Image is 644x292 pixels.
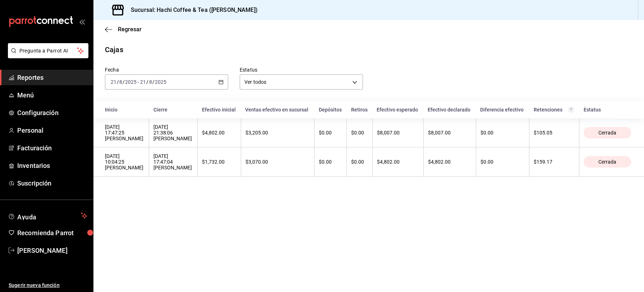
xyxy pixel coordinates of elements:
span: / [146,79,148,85]
div: Depósitos [319,107,342,113]
div: $3,205.00 [245,130,310,136]
span: Cerrada [595,130,619,136]
div: [DATE] 17:47:04 [PERSON_NAME] [153,153,193,170]
span: Suscripción [17,178,87,188]
div: Cierre [153,107,193,113]
div: Diferencia efectivo [480,107,525,113]
div: $159.17 [534,159,575,165]
div: [DATE] 10:04:25 [PERSON_NAME] [105,153,144,170]
span: Sugerir nueva función [9,282,87,289]
div: Cajas [105,44,123,55]
input: ---- [155,79,167,85]
span: Ayuda [17,211,78,220]
a: Pregunta a Parrot AI [5,52,88,60]
div: Retiros [351,107,368,113]
span: / [123,79,125,85]
label: Estatus [240,67,363,72]
div: Ver todos [240,74,363,90]
div: $0.00 [319,130,342,136]
span: [PERSON_NAME] [17,246,87,255]
div: $0.00 [480,130,525,136]
div: $0.00 [480,159,525,165]
div: Ventas efectivo en sucursal [245,107,310,113]
span: Facturación [17,143,87,153]
input: ---- [125,79,137,85]
span: / [117,79,119,85]
div: $3,070.00 [245,159,310,165]
div: $4,802.00 [377,159,419,165]
input: -- [149,79,152,85]
div: [DATE] 21:38:06 [PERSON_NAME] [153,124,193,141]
button: open_drawer_menu [79,19,85,24]
div: Efectivo inicial [202,107,237,113]
span: Pregunta a Parrot AI [19,47,77,55]
span: Recomienda Parrot [17,228,87,238]
span: Menú [17,90,87,100]
span: Personal [17,126,87,135]
span: Configuración [17,108,87,118]
input: -- [140,79,146,85]
div: $1,732.00 [202,159,236,165]
h3: Sucursal: Hachi Coffee & Tea ([PERSON_NAME]) [125,6,258,14]
div: $4,802.00 [428,159,471,165]
div: $8,007.00 [428,130,471,136]
div: Inicio [105,107,145,113]
div: Retenciones [534,107,575,113]
span: / [152,79,155,85]
div: Efectivo esperado [377,107,419,113]
span: Inventarios [17,161,87,170]
span: Reportes [17,73,87,82]
button: Regresar [105,26,142,33]
div: $0.00 [351,130,368,136]
div: Efectivo declarado [428,107,471,113]
input: -- [119,79,123,85]
div: $8,007.00 [377,130,419,136]
div: [DATE] 17:47:25 [PERSON_NAME] [105,124,144,141]
span: Cerrada [595,159,619,165]
div: $4,802.00 [202,130,236,136]
span: - [138,79,139,85]
span: Regresar [118,26,142,33]
svg: Total de retenciones de propinas registradas [568,107,574,113]
div: $105.05 [534,130,575,136]
div: Estatus [584,107,632,113]
label: Fecha [105,67,228,72]
div: $0.00 [319,159,342,165]
input: -- [110,79,117,85]
div: $0.00 [351,159,368,165]
button: Pregunta a Parrot AI [8,43,88,58]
